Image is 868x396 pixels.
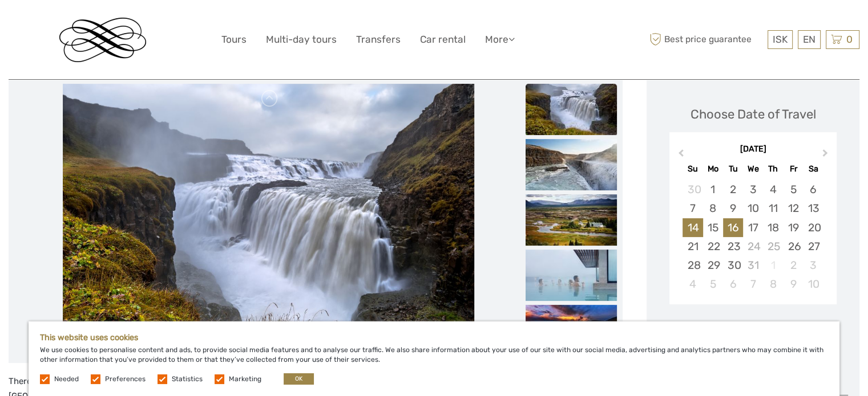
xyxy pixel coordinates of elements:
div: Sa [804,161,823,177]
div: Choose Tuesday, December 16th, 2025 [723,218,743,237]
img: Reykjavik Residence [59,18,146,62]
label: Preferences [105,374,146,384]
div: [DATE] [669,144,837,156]
div: Choose Monday, January 5th, 2026 [703,275,723,293]
div: Choose Tuesday, December 30th, 2025 [723,256,743,275]
div: Choose Saturday, January 10th, 2026 [804,275,823,293]
div: Choose Saturday, January 3rd, 2026 [804,256,823,275]
label: Needed [54,374,79,384]
div: Choose Saturday, December 27th, 2025 [804,237,823,256]
div: Mo [703,161,723,177]
div: Choose Wednesday, January 7th, 2026 [743,275,763,293]
img: 1b3f783a4d0748eea1fad9bd5667c156_slider_thumbnail.jpg [526,84,617,135]
div: Choose Thursday, December 18th, 2025 [763,218,783,237]
div: Choose Friday, January 2nd, 2026 [783,256,803,275]
div: We [743,161,763,177]
button: Open LiveChat chat widget [131,18,145,31]
div: Choose Friday, January 9th, 2026 [783,275,803,293]
button: Next Month [817,146,835,165]
img: eb3689bad9f24c5394f28f4183268fb2_slider_thumbnail.jpeg [526,305,617,356]
div: Choose Friday, December 12th, 2025 [783,199,803,218]
div: Choose Tuesday, December 9th, 2025 [723,199,743,218]
label: Marketing [229,374,261,384]
div: Choose Thursday, December 4th, 2025 [763,180,783,199]
span: ISK [773,34,788,45]
img: 57182c2f41b14296bf5cdd67e24dbf62_slider_thumbnail.jpg [526,139,617,190]
a: Tours [221,31,247,48]
div: Choose Wednesday, December 3rd, 2025 [743,180,763,199]
a: Multi-day tours [266,31,337,48]
div: Choose Sunday, January 4th, 2026 [683,275,703,293]
div: Fr [783,161,803,177]
div: Choose Sunday, December 21st, 2025 [683,237,703,256]
div: Choose Thursday, December 11th, 2025 [763,199,783,218]
div: Not available Thursday, January 1st, 2026 [763,256,783,275]
div: Choose Monday, December 1st, 2025 [703,180,723,199]
div: Choose Saturday, December 20th, 2025 [804,218,823,237]
div: Choose Monday, December 15th, 2025 [703,218,723,237]
div: Choose Monday, December 29th, 2025 [703,256,723,275]
div: Choose Tuesday, December 23rd, 2025 [723,237,743,256]
div: month 2025-12 [673,180,833,293]
div: Th [763,161,783,177]
img: 1b3f783a4d0748eea1fad9bd5667c156_main_slider.jpg [63,84,474,357]
div: EN [798,30,821,49]
img: 279aff0adc794f209f032d27aaef1876_slider_thumbnail.jpg [526,194,617,246]
button: Previous Month [671,146,689,165]
div: Not available Thursday, December 25th, 2025 [763,237,783,256]
img: 367fc954fea84e499d13daa94209c36b_slider_thumbnail.jpeg [526,250,617,301]
div: Tu [723,161,743,177]
a: Car rental [420,31,466,48]
div: Choose Friday, December 19th, 2025 [783,218,803,237]
div: Choose Monday, December 22nd, 2025 [703,237,723,256]
div: Choose Saturday, December 13th, 2025 [804,199,823,218]
span: 0 [845,34,854,45]
div: Choose Monday, December 8th, 2025 [703,199,723,218]
div: Choose Wednesday, December 17th, 2025 [743,218,763,237]
div: Choose Friday, December 5th, 2025 [783,180,803,199]
a: More [485,31,515,48]
a: Transfers [356,31,401,48]
div: Not available Wednesday, December 31st, 2025 [743,256,763,275]
div: Not available Wednesday, December 24th, 2025 [743,237,763,256]
div: Choose Saturday, December 6th, 2025 [804,180,823,199]
div: Choose Tuesday, December 2nd, 2025 [723,180,743,199]
div: Choose Sunday, December 14th, 2025 [683,218,703,237]
div: Choose Thursday, January 8th, 2026 [763,275,783,293]
div: Su [683,161,703,177]
div: We use cookies to personalise content and ads, to provide social media features and to analyse ou... [29,321,839,396]
div: Choose Sunday, December 28th, 2025 [683,256,703,275]
span: Best price guarantee [647,30,765,49]
div: Choose Sunday, December 7th, 2025 [683,199,703,218]
div: Choose Date of Travel [691,105,816,123]
p: We're away right now. Please check back later! [16,20,129,29]
div: Choose Friday, December 26th, 2025 [783,237,803,256]
button: OK [284,373,314,385]
label: Statistics [172,374,203,384]
h5: This website uses cookies [40,333,828,342]
div: Choose Wednesday, December 10th, 2025 [743,199,763,218]
div: Choose Tuesday, January 6th, 2026 [723,275,743,293]
div: Choose Sunday, November 30th, 2025 [683,180,703,199]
